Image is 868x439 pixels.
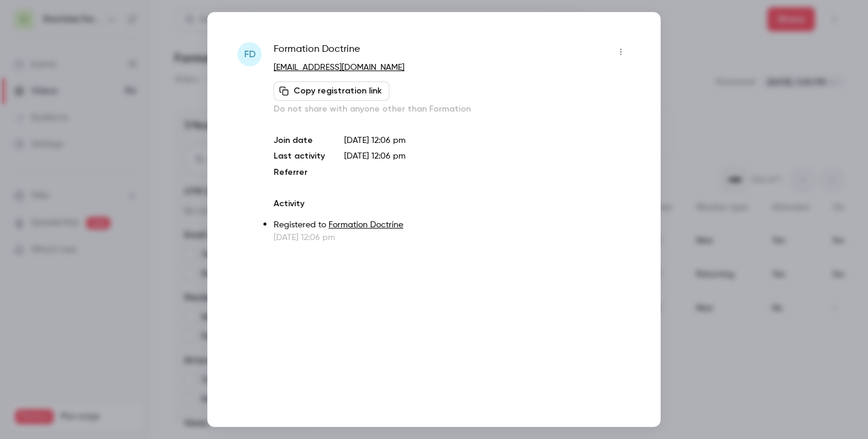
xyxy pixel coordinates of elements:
[274,198,631,210] p: Activity
[274,42,360,62] span: Formation Doctrine
[274,166,325,178] p: Referrer
[274,219,631,232] p: Registered to
[274,150,325,163] p: Last activity
[344,134,631,147] p: [DATE] 12:06 pm
[344,152,406,160] span: [DATE] 12:06 pm
[274,103,631,115] p: Do not share with anyone other than Formation
[329,221,403,229] a: Formation Doctrine
[274,81,389,101] button: Copy registration link
[274,232,631,244] p: [DATE] 12:06 pm
[274,134,325,147] p: Join date
[274,63,404,72] a: [EMAIL_ADDRESS][DOMAIN_NAME]
[244,47,256,62] span: FD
